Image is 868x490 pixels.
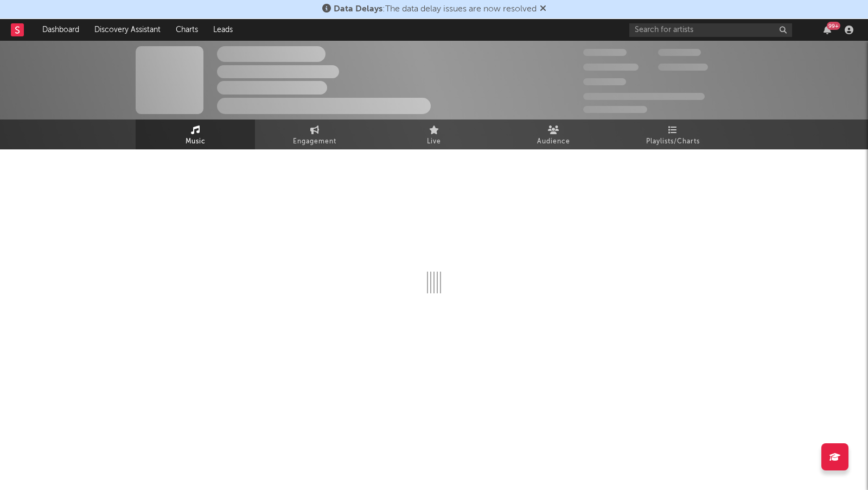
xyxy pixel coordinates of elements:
span: 50,000,000 Monthly Listeners [583,93,705,100]
span: Jump Score: 85.0 [583,106,647,113]
span: Engagement [293,135,336,148]
span: Dismiss [540,5,546,14]
span: 300,000 [583,49,627,56]
span: 100,000 [583,78,626,85]
a: Charts [168,19,206,41]
div: 99 + [827,22,840,30]
a: Dashboard [35,19,87,41]
a: Live [374,120,494,149]
span: 1,000,000 [658,64,708,71]
span: Music [186,135,206,148]
a: Audience [494,120,613,149]
button: 99+ [824,26,831,34]
span: Live [427,135,441,148]
a: Discovery Assistant [87,19,168,41]
a: Playlists/Charts [613,120,732,149]
span: Data Delays [334,5,382,14]
a: Leads [206,19,240,41]
span: 50,000,000 [583,64,639,71]
span: : The data delay issues are now resolved [334,5,537,14]
a: Music [136,120,255,149]
span: Audience [537,135,570,148]
a: Engagement [255,120,374,149]
input: Search for artists [629,23,792,37]
span: Playlists/Charts [646,135,700,148]
span: 100,000 [658,49,701,56]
